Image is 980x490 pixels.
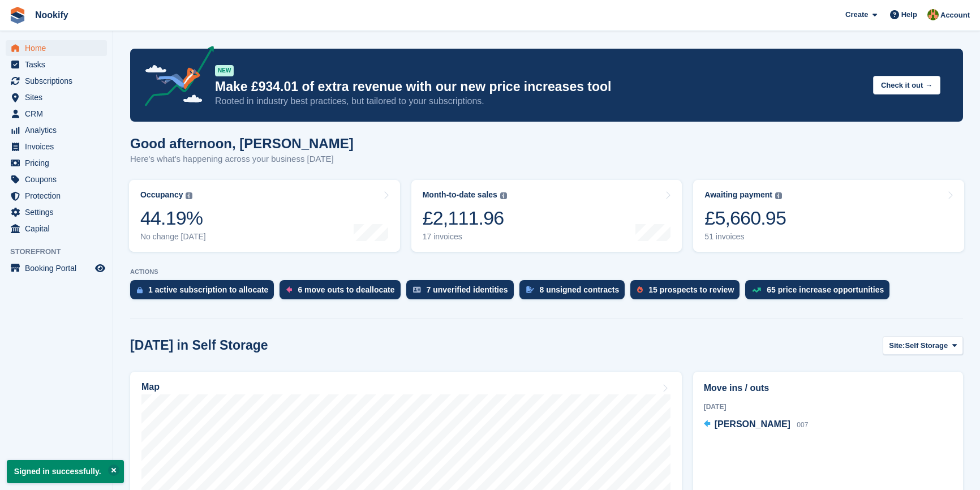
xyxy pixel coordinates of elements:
[648,285,734,294] div: 15 prospects to review
[693,180,964,252] a: Awaiting payment £5,660.95 51 invoices
[280,280,406,305] a: 6 move outs to deallocate
[6,221,107,237] a: menu
[286,286,292,293] img: move_outs_to_deallocate_icon-f764333ba52eb49d3ac5e1228854f67142a1ed5810a6f6cc68b1a99e826820c5.svg
[25,260,93,276] span: Booking Portal
[6,139,107,154] a: menu
[423,207,507,230] div: £2,111.96
[905,340,948,351] span: Self Storage
[940,10,970,21] span: Account
[215,79,864,95] p: Make £934.01 of extra revenue with our new price increases tool
[6,155,107,171] a: menu
[25,57,93,72] span: Tasks
[25,73,93,89] span: Subscriptions
[745,280,895,305] a: 65 price increase opportunities
[423,190,497,200] div: Month-to-date sales
[141,382,160,392] h2: Map
[500,192,507,199] img: icon-info-grey-7440780725fd019a000dd9b08b2336e03edf1995a4989e88bcd33f0948082b44.svg
[873,76,940,94] button: Check it out →
[6,260,107,276] a: menu
[215,95,864,108] p: Rooted in industry best practices, but tailored to your subscriptions.
[130,153,354,166] p: Here's what's happening across your business [DATE]
[25,221,93,237] span: Capital
[704,381,952,395] h2: Move ins / outs
[130,338,268,353] h2: [DATE] in Self Storage
[140,207,206,230] div: 44.19%
[6,89,107,105] a: menu
[715,419,790,429] span: [PERSON_NAME]
[540,285,620,294] div: 8 unsigned contracts
[6,122,107,138] a: menu
[6,188,107,204] a: menu
[25,139,93,154] span: Invoices
[215,65,234,76] div: NEW
[427,285,508,294] div: 7 unverified identities
[889,340,905,351] span: Site:
[704,232,786,242] div: 51 invoices
[298,285,394,294] div: 6 move outs to deallocate
[775,192,782,199] img: icon-info-grey-7440780725fd019a000dd9b08b2336e03edf1995a4989e88bcd33f0948082b44.svg
[130,136,354,151] h1: Good afternoon, [PERSON_NAME]
[6,106,107,122] a: menu
[140,232,206,242] div: No change [DATE]
[704,207,786,230] div: £5,660.95
[6,73,107,89] a: menu
[406,280,519,305] a: 7 unverified identities
[883,336,963,355] button: Site: Self Storage
[6,57,107,72] a: menu
[6,171,107,187] a: menu
[927,9,939,20] img: Tim
[25,171,93,187] span: Coupons
[7,460,124,483] p: Signed in successfully.
[704,402,952,412] div: [DATE]
[140,190,183,200] div: Occupancy
[519,280,631,305] a: 8 unsigned contracts
[25,89,93,105] span: Sites
[797,421,808,429] span: 007
[186,192,192,199] img: icon-info-grey-7440780725fd019a000dd9b08b2336e03edf1995a4989e88bcd33f0948082b44.svg
[637,286,643,293] img: prospect-51fa495bee0391a8d652442698ab0144808aea92771e9ea1ae160a38d050c398.svg
[6,204,107,220] a: menu
[767,285,884,294] div: 65 price increase opportunities
[704,418,809,432] a: [PERSON_NAME] 007
[6,40,107,56] a: menu
[25,122,93,138] span: Analytics
[130,280,280,305] a: 1 active subscription to allocate
[10,246,113,257] span: Storefront
[25,155,93,171] span: Pricing
[129,180,400,252] a: Occupancy 44.19% No change [DATE]
[901,9,917,20] span: Help
[135,46,214,110] img: price-adjustments-announcement-icon-8257ccfd72463d97f412b2fc003d46551f7dbcb40ab6d574587a9cd5c0d94...
[704,190,772,200] div: Awaiting payment
[25,188,93,204] span: Protection
[411,180,682,252] a: Month-to-date sales £2,111.96 17 invoices
[752,287,761,293] img: price_increase_opportunities-93ffe204e8149a01c8c9dc8f82e8f89637d9d84a8eef4429ea346261dce0b2c0.svg
[413,286,421,293] img: verify_identity-adf6edd0f0f0b5bbfe63781bf79b02c33cf7c696d77639b501bdc392416b5a36.svg
[25,204,93,220] span: Settings
[148,285,268,294] div: 1 active subscription to allocate
[93,261,107,275] a: Preview store
[526,286,534,293] img: contract_signature_icon-13c848040528278c33f63329250d36e43548de30e8caae1d1a13099fd9432cc5.svg
[845,9,868,20] span: Create
[25,106,93,122] span: CRM
[25,40,93,56] span: Home
[423,232,507,242] div: 17 invoices
[130,268,963,276] p: ACTIONS
[31,6,73,24] a: Nookify
[630,280,745,305] a: 15 prospects to review
[9,7,26,24] img: stora-icon-8386f47178a22dfd0bd8f6a31ec36ba5ce8667c1dd55bd0f319d3a0aa187defe.svg
[137,286,143,294] img: active_subscription_to_allocate_icon-d502201f5373d7db506a760aba3b589e785aa758c864c3986d89f69b8ff3...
